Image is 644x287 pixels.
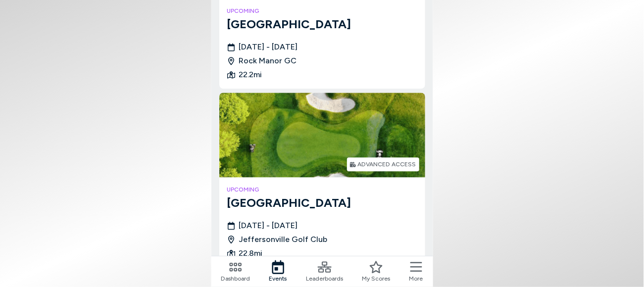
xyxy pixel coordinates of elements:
[227,7,417,16] h4: upcoming
[239,42,298,53] span: [DATE] - [DATE]
[227,194,417,212] h3: [GEOGRAPHIC_DATA]
[239,220,298,232] span: [DATE] - [DATE]
[239,69,262,81] span: 22.2 mi
[362,260,390,283] a: My Scores
[306,274,343,283] span: Leaderboards
[409,260,423,283] button: More
[362,274,390,283] span: My Scores
[358,162,416,168] div: ADVANCED ACCESS
[239,234,328,246] span: Jeffersonville Golf Club
[239,248,263,260] span: 22.8 mi
[219,93,425,178] img: Jeffersonville
[306,260,343,283] a: Leaderboards
[269,260,287,283] a: Events
[227,16,417,34] h3: [GEOGRAPHIC_DATA]
[219,93,425,280] a: JeffersonvilleADVANCED ACCESSupcoming[GEOGRAPHIC_DATA][DATE] - [DATE]Jeffersonville Golf Club22.8...
[239,55,297,67] span: Rock Manor GC
[269,274,287,283] span: Events
[221,274,250,283] span: Dashboard
[221,260,250,283] a: Dashboard
[409,274,423,283] span: More
[227,186,417,194] h4: upcoming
